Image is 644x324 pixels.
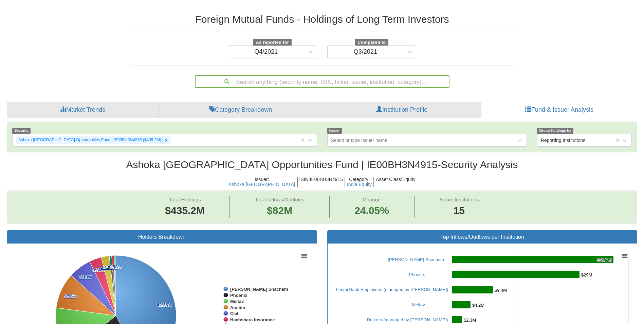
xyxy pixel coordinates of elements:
[7,102,159,118] a: Market Trends
[230,311,238,316] tspan: Clal
[374,177,417,187] h5: Asset Class : Equity
[355,39,388,46] span: Compared to
[333,234,632,240] h3: Top Inflows/Outflows per Institution
[101,265,113,270] tspan: 2.15%
[230,299,244,304] tspan: Meitav
[537,128,573,133] span: Group Holdings by
[597,257,611,263] tspan: $36.7M
[363,197,381,202] span: Change
[331,137,388,144] div: Select or type Issuer name
[227,177,297,187] h5: Issuer :
[169,197,201,202] span: Total Holdings
[107,264,119,269] tspan: 0.60%
[439,203,479,218] span: 15
[354,203,389,218] span: 24.05%
[109,264,122,269] tspan: 0.53%
[327,128,342,133] span: Issuer
[7,159,637,170] h2: Ashoka [GEOGRAPHIC_DATA] Opportunities Fund | IE00BH3N4915 - Security Analysis
[347,182,372,187] button: India Equity
[345,177,374,187] h5: Category :
[105,265,118,270] tspan: 0.62%
[472,303,484,308] tspan: $4.2M
[93,267,105,272] tspan: 3.30%
[267,205,292,216] span: $82M
[79,274,92,280] tspan: 6.13%
[581,272,592,277] tspan: $29M
[12,128,31,133] span: Security
[464,318,476,323] tspan: $2.3M
[230,293,247,298] tspan: Phoenix
[409,272,425,277] a: Phoenix
[165,205,205,216] span: $435.2M
[230,287,288,292] tspan: [PERSON_NAME] Shacham
[16,136,162,144] div: Ashoka [GEOGRAPHIC_DATA] Opportunities Fund | IE00BH3N4915 ($435.2M)
[481,102,637,118] a: Fund & Issuer Analysis
[354,49,377,55] div: Q3/2021
[159,102,322,118] a: Category Breakdown
[495,288,507,293] tspan: $9.4M
[541,137,586,144] div: Reporting Institutions
[196,76,449,87] div: Search anything (security name, ISIN, ticker, issuer, institution, category)...
[388,257,444,262] a: [PERSON_NAME] Shacham
[228,182,295,187] button: Ashoka [GEOGRAPHIC_DATA]
[255,197,304,202] span: Total Inflows/Outflows
[230,305,245,310] tspan: Amitim
[298,177,345,187] h5: ISIN : IE00BH3N4915
[64,293,77,299] tspan: 9.56%
[253,39,292,46] span: As reported for
[230,317,275,322] tspan: Hachshara Insurance
[254,49,278,55] div: Q4/2021
[336,287,448,292] a: Leumi Bank Employees (managed by [PERSON_NAME])
[129,14,516,25] h2: Foreign Mutual Funds - Holdings of Long Term Investors
[12,234,312,240] h3: Holders Breakdown
[439,197,479,202] span: Active Institutions
[322,102,481,118] a: Institution Profile
[157,302,172,307] tspan: 42.35%
[367,317,448,322] a: Doctors (managed by [PERSON_NAME])
[412,302,425,307] a: Meitav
